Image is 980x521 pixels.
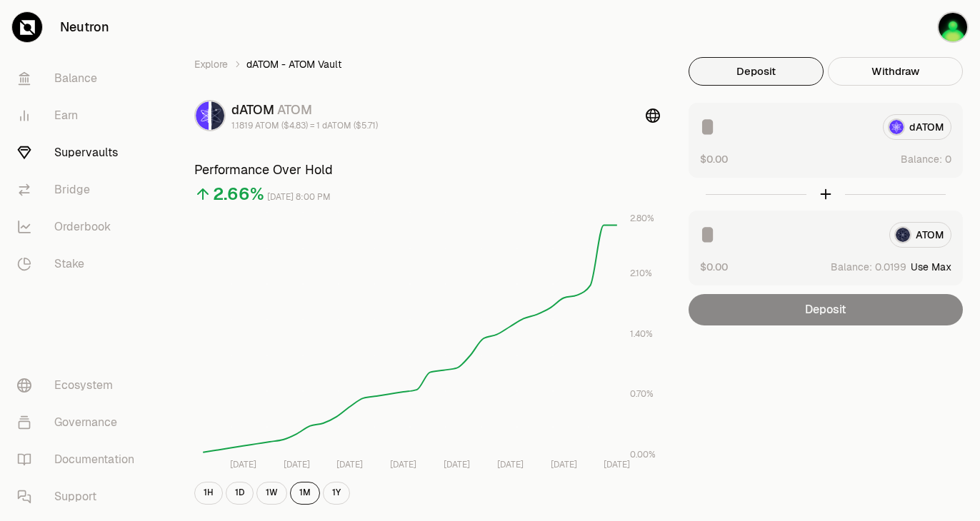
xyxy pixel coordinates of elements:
tspan: [DATE] [284,459,310,470]
a: Supervaults [6,134,154,171]
tspan: [DATE] [497,459,524,470]
img: ATOM Logo [211,101,224,130]
button: 1H [194,482,223,505]
tspan: [DATE] [336,459,363,470]
div: dATOM [231,100,378,120]
tspan: 0.70% [630,388,654,400]
div: 1.1819 ATOM ($4.83) = 1 dATOM ($5.71) [231,120,378,131]
a: Support [6,478,154,515]
button: Withdraw [828,57,963,86]
tspan: 2.80% [630,213,654,224]
button: 1M [290,482,320,505]
div: 2.66% [213,183,264,206]
tspan: 1.40% [630,328,653,340]
a: Orderbook [6,208,154,246]
button: $0.00 [700,151,728,166]
span: Balance: [831,260,872,274]
span: Balance: [901,152,942,166]
a: Documentation [6,441,154,478]
button: Deposit [689,57,824,86]
tspan: 0.00% [630,449,656,460]
tspan: [DATE] [551,459,577,470]
tspan: 2.10% [630,268,652,279]
div: [DATE] 8:00 PM [267,189,331,206]
img: dATOM Logo [196,101,209,130]
tspan: [DATE] [390,459,416,470]
a: Earn [6,97,154,134]
button: $0.00 [700,259,728,274]
span: dATOM - ATOM Vault [246,57,341,71]
span: ATOM [277,101,312,118]
a: Explore [194,57,228,71]
a: Stake [6,246,154,283]
a: Balance [6,60,154,97]
nav: breadcrumb [194,57,660,71]
h3: Performance Over Hold [194,160,660,180]
button: 1W [256,482,287,505]
a: Governance [6,404,154,441]
img: a singda [937,11,969,43]
a: Bridge [6,171,154,208]
button: 1Y [323,482,350,505]
tspan: [DATE] [604,459,630,470]
tspan: [DATE] [444,459,470,470]
tspan: [DATE] [230,459,256,470]
button: 1D [226,482,254,505]
a: Ecosystem [6,367,154,404]
button: Use Max [911,260,951,274]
